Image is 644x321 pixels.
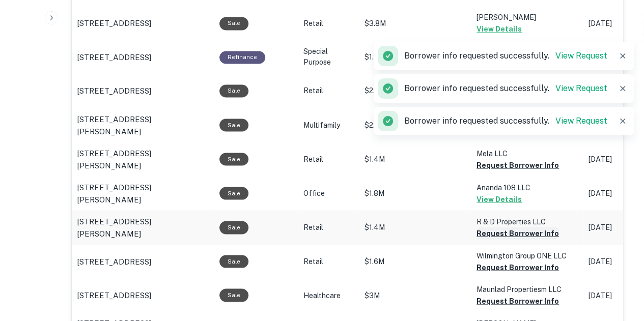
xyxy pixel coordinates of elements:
div: Sale [219,255,248,268]
button: Request Borrower Info [477,261,559,273]
button: Request Borrower Info [477,159,559,171]
p: $3M [365,290,466,301]
p: Healthcare [303,290,354,301]
iframe: Chat Widget [593,240,644,288]
div: Sale [219,221,248,234]
p: Borrower info requested successfully. [404,50,607,62]
a: [STREET_ADDRESS] [77,51,209,64]
p: Retail [303,18,354,29]
a: [STREET_ADDRESS] [77,255,209,268]
div: Sale [219,187,248,199]
a: View Request [555,116,607,126]
p: $1.4M [365,222,466,232]
p: Wilmington Group ONE LLC [477,250,578,261]
p: Borrower info requested successfully. [404,115,607,127]
p: Multifamily [303,120,354,130]
div: Sale [219,17,248,30]
p: Retail [303,222,354,232]
p: [STREET_ADDRESS] [77,17,151,30]
p: [STREET_ADDRESS] [77,255,151,268]
p: Borrower info requested successfully. [404,82,607,95]
a: View Request [555,83,607,93]
p: Retail [303,85,354,96]
button: Request Borrower Info [477,295,559,307]
p: $1.8M [365,188,466,198]
button: Request Borrower Info [477,227,559,239]
p: Office [303,188,354,198]
p: $1.6M [365,256,466,267]
p: Mela LLC [477,148,578,159]
p: Maunlad Propertiesm LLC [477,283,578,295]
p: Retail [303,154,354,164]
a: [STREET_ADDRESS][PERSON_NAME] [77,147,209,171]
div: Sale [219,288,248,301]
div: This loan purpose was for refinancing [219,51,265,64]
div: Sale [219,153,248,165]
a: [STREET_ADDRESS] [77,17,209,30]
a: [STREET_ADDRESS] [77,85,209,97]
p: [STREET_ADDRESS] [77,289,151,301]
p: Retail [303,256,354,267]
div: Sale [219,119,248,131]
p: [STREET_ADDRESS] [77,85,151,97]
p: $3.8M [365,18,466,29]
button: View Details [477,193,522,205]
p: Ananda 108 LLC [477,182,578,193]
p: $1.8M [365,52,466,63]
a: [STREET_ADDRESS] [77,289,209,301]
p: R & D Properties LLC [477,216,578,227]
p: [STREET_ADDRESS] [77,51,151,64]
div: Sale [219,84,248,97]
p: $2.7M [365,120,466,130]
p: $1.4M [365,154,466,164]
a: [STREET_ADDRESS][PERSON_NAME] [77,113,209,137]
p: Special Purpose [303,46,354,68]
a: [STREET_ADDRESS][PERSON_NAME] [77,215,209,239]
a: View Request [555,51,607,61]
p: $2.3M [365,85,466,96]
a: [STREET_ADDRESS][PERSON_NAME] [77,181,209,205]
